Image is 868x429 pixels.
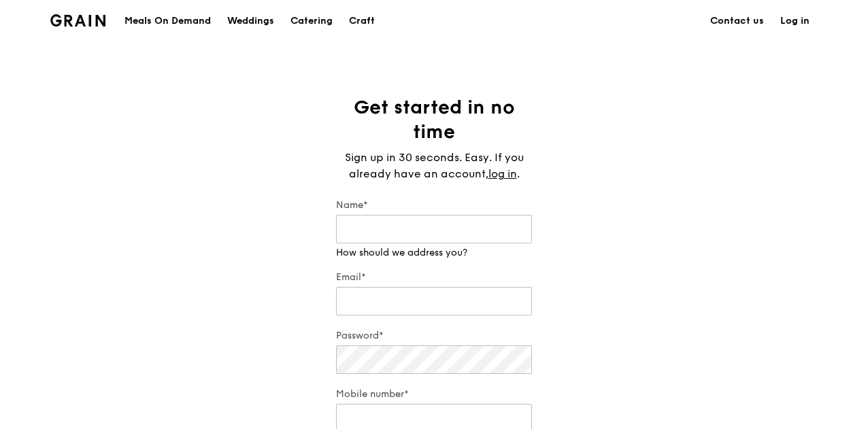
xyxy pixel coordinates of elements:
span: . [517,167,520,180]
div: Catering [290,1,333,41]
img: Grain [50,14,105,27]
div: How should we address you? [336,246,532,260]
h1: Get started in no time [336,95,532,144]
a: Log in [772,1,818,41]
a: Craft [341,1,383,41]
label: Name* [336,199,532,212]
a: Contact us [702,1,772,41]
div: Meals On Demand [124,1,211,41]
a: Weddings [219,1,282,41]
span: Sign up in 30 seconds. Easy. If you already have an account, [345,151,524,180]
div: Weddings [227,1,274,41]
a: log in [488,166,517,182]
label: Mobile number* [336,388,532,401]
div: Craft [349,1,375,41]
label: Password* [336,329,532,343]
a: Catering [282,1,341,41]
label: Email* [336,271,532,284]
